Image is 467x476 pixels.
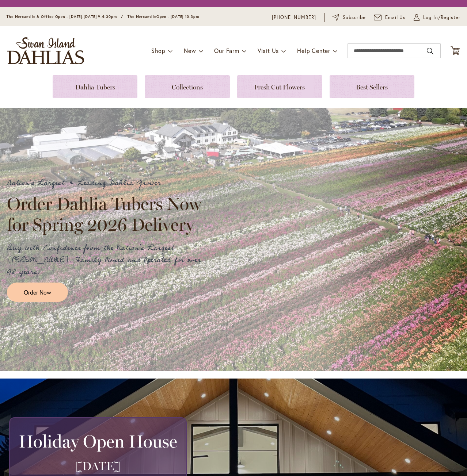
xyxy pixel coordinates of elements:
[151,47,166,54] span: Shop
[343,14,366,21] span: Subscribe
[156,14,199,19] span: Open - [DATE] 10-3pm
[297,47,330,54] span: Help Center
[385,14,406,21] span: Email Us
[333,14,366,21] a: Subscribe
[7,14,156,19] span: The Mercantile & Office Open - [DATE]-[DATE] 9-4:30pm / The Mercantile
[272,14,316,21] a: [PHONE_NUMBER]
[7,242,208,278] p: Buy with Confidence from the Nation's Largest [PERSON_NAME]. Family Owned and Operated for over 9...
[7,177,208,189] p: Nation's Largest & Leading Dahlia Grower
[214,47,239,54] span: Our Farm
[7,193,208,234] h2: Order Dahlia Tubers Now for Spring 2026 Delivery
[24,288,51,296] span: Order Now
[7,283,68,302] a: Order Now
[427,45,433,57] button: Search
[19,431,177,452] h2: Holiday Open House
[423,14,460,21] span: Log In/Register
[374,14,406,21] a: Email Us
[258,47,279,54] span: Visit Us
[414,14,460,21] a: Log In/Register
[7,37,84,64] a: store logo
[184,47,196,54] span: New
